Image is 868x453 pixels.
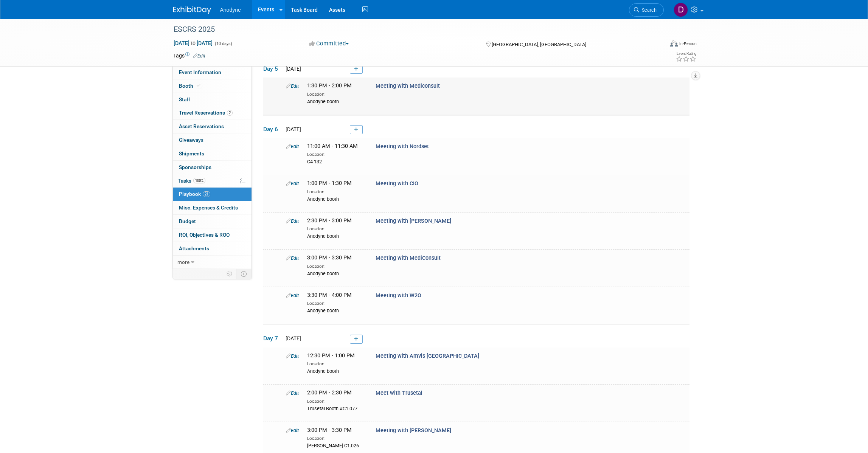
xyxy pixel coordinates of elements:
[173,161,252,174] a: Sponsorships
[286,428,299,433] a: Edit
[286,83,299,89] a: Edit
[173,93,252,106] a: Staff
[283,126,301,132] span: [DATE]
[173,147,252,160] a: Shipments
[179,164,211,170] span: Sponsorships
[307,442,364,449] div: [PERSON_NAME] C1.026
[173,201,252,214] a: Misc. Expenses & Credits
[676,52,696,56] div: Event Rating
[283,66,301,72] span: [DATE]
[307,270,364,277] div: Anodyne booth
[376,292,421,299] span: Meeting with W2O
[376,390,422,396] span: Meet with Trusetal
[179,232,230,238] span: ROI, Objectives & ROO
[263,125,282,133] span: Day 6
[286,293,299,298] a: Edit
[178,178,205,184] span: Tasks
[189,40,197,46] span: to
[674,3,688,17] img: Dawn Jozwiak
[173,79,252,93] a: Booth
[679,41,697,47] div: In-Person
[307,180,352,186] span: 1:00 PM - 1:30 PM
[173,40,213,47] span: [DATE] [DATE]
[286,144,299,149] a: Edit
[171,23,652,36] div: ESCRS 2025
[179,110,233,116] span: Travel Reservations
[376,353,479,359] span: Meeting with Amvis [GEOGRAPHIC_DATA]
[179,205,238,211] span: Misc. Expenses & Credits
[307,232,364,240] div: Anodyne booth
[173,52,205,59] td: Tags
[376,180,418,187] span: Meeting with CIO
[307,150,364,158] div: Location:
[286,181,299,186] a: Edit
[286,390,299,396] a: Edit
[286,218,299,224] a: Edit
[179,150,204,157] span: Shipments
[307,299,364,307] div: Location:
[307,262,364,270] div: Location:
[307,254,352,261] span: 3:00 PM - 3:30 PM
[179,245,209,251] span: Attachments
[177,259,189,265] span: more
[639,7,657,13] span: Search
[236,269,252,279] td: Toggle Event Tabs
[173,6,211,14] img: ExhibitDay
[173,256,252,269] a: more
[179,137,203,143] span: Giveaways
[307,434,364,442] div: Location:
[283,335,301,341] span: [DATE]
[179,96,190,102] span: Staff
[307,352,355,359] span: 12:30 PM - 1:00 PM
[307,225,364,232] div: Location:
[376,143,429,150] span: Meeting with Nordset
[227,110,233,116] span: 2
[376,427,451,434] span: Meeting with [PERSON_NAME]
[179,218,196,224] span: Budget
[173,228,252,242] a: ROI, Objectives & ROO
[307,40,352,48] button: Committed
[173,106,252,119] a: Travel Reservations2
[307,98,364,105] div: Anodyne booth
[223,269,236,279] td: Personalize Event Tab Strip
[173,120,252,133] a: Asset Reservations
[307,397,364,405] div: Location:
[307,188,364,195] div: Location:
[307,427,352,433] span: 3:00 PM - 3:30 PM
[307,158,364,165] div: C4-132
[307,195,364,203] div: Anodyne booth
[619,39,697,51] div: Event Format
[376,83,440,89] span: Meeting with Mediconsult
[179,191,210,197] span: Playbook
[179,83,202,89] span: Booth
[220,7,241,13] span: Anodyne
[193,178,205,183] span: 100%
[193,53,205,59] a: Edit
[179,69,221,75] span: Event Information
[307,217,352,224] span: 2:30 PM - 3:00 PM
[307,143,358,149] span: 11:00 AM - 11:30 AM
[307,367,364,375] div: Anodyne booth
[173,133,252,147] a: Giveaways
[376,218,451,224] span: Meeting with [PERSON_NAME]
[286,353,299,359] a: Edit
[307,389,352,396] span: 2:00 PM - 2:30 PM
[197,84,200,88] i: Booth reservation complete
[173,174,252,188] a: Tasks100%
[307,405,364,412] div: Trusetal Booth #C1.077
[376,255,441,261] span: Meeting with MediConsult
[670,40,678,47] img: Format-Inperson.png
[203,191,210,197] span: 21
[307,292,352,298] span: 3:30 PM - 4:00 PM
[307,360,364,367] div: Location:
[214,41,232,46] span: (10 days)
[179,123,224,129] span: Asset Reservations
[307,307,364,314] div: Anodyne booth
[173,66,252,79] a: Event Information
[307,82,352,89] span: 1:30 PM - 2:00 PM
[492,42,586,47] span: [GEOGRAPHIC_DATA], [GEOGRAPHIC_DATA]
[263,334,282,343] span: Day 7
[286,255,299,261] a: Edit
[173,188,252,201] a: Playbook21
[629,3,664,17] a: Search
